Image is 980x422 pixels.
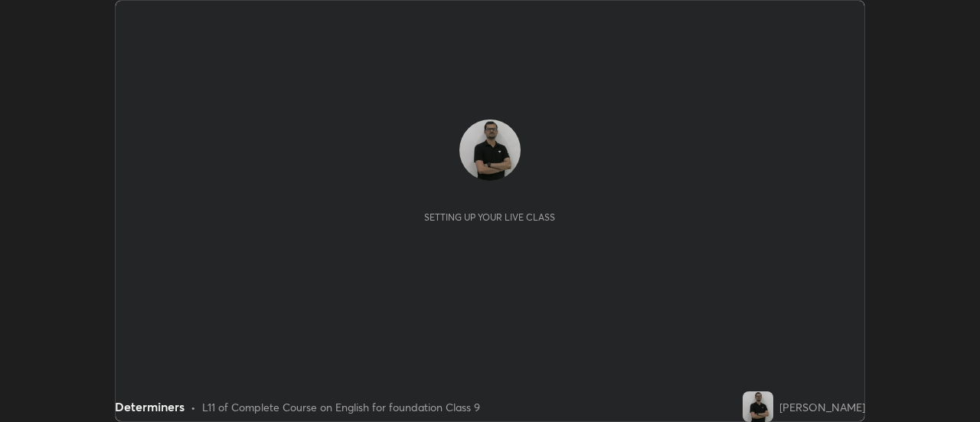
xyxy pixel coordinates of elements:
[191,399,196,415] div: •
[424,211,555,223] div: Setting up your live class
[202,399,480,415] div: L11 of Complete Course on English for foundation Class 9
[779,399,865,415] div: [PERSON_NAME]
[459,119,521,181] img: 7ad5f3292db94d408dae868f010798d5.jpg
[115,397,185,416] div: Determiners
[743,391,773,422] img: 7ad5f3292db94d408dae868f010798d5.jpg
